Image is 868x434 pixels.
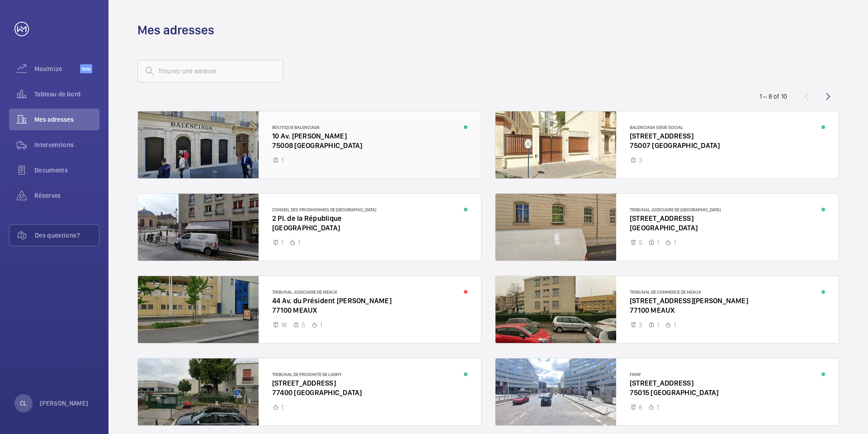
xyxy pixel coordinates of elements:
[759,92,787,101] div: 1 – 8 of 10
[34,166,99,175] span: Documents
[34,191,99,200] span: Réserves
[34,115,99,124] span: Mes adresses
[34,64,80,73] span: Maximize
[34,140,99,149] span: Interventions
[34,90,99,99] span: Tableau de bord
[35,231,99,240] span: Des questions?
[137,60,283,82] input: Trouvez une adresse
[40,399,89,408] p: [PERSON_NAME]
[137,22,214,38] h1: Mes adresses
[80,64,92,73] span: Beta
[20,399,27,408] p: CL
